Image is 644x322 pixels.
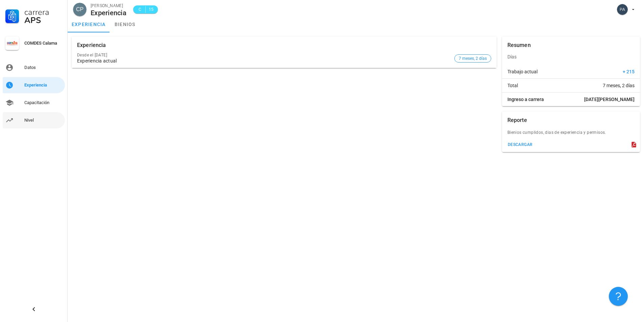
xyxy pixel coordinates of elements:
[91,9,126,17] div: Experiencia
[617,4,628,15] div: avatar
[3,59,65,76] a: Datos
[24,82,62,88] div: Experiencia
[77,53,452,57] div: Desde el [DATE]
[502,129,640,140] div: Bienios cumplidos, dias de experiencia y permisos.
[603,82,635,89] span: 7 meses, 2 días
[77,36,106,54] div: Experiencia
[24,41,62,46] div: COMDES Calama
[3,112,65,128] a: Nivel
[505,140,535,149] button: descargar
[507,68,538,75] span: Trabajo actual
[24,16,62,24] div: APS
[3,77,65,93] a: Experiencia
[507,112,527,129] div: Reporte
[507,142,533,147] div: descargar
[76,3,84,16] span: CP
[110,16,140,32] a: bienios
[502,49,640,65] div: Días
[507,82,518,89] span: Total
[148,6,154,13] span: 15
[24,100,62,105] div: Capacitación
[459,55,487,62] span: 7 meses, 2 días
[77,58,452,64] div: Experiencia actual
[507,96,544,103] span: Ingreso a carrera
[137,6,143,13] span: C
[507,36,531,54] div: Resumen
[68,16,110,32] a: experiencia
[24,118,62,123] div: Nivel
[623,68,635,75] span: + 215
[24,65,62,70] div: Datos
[91,2,126,9] div: [PERSON_NAME]
[584,96,635,103] span: [DATE][PERSON_NAME]
[73,3,87,16] div: avatar
[24,8,62,16] div: Carrera
[3,95,65,111] a: Capacitación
